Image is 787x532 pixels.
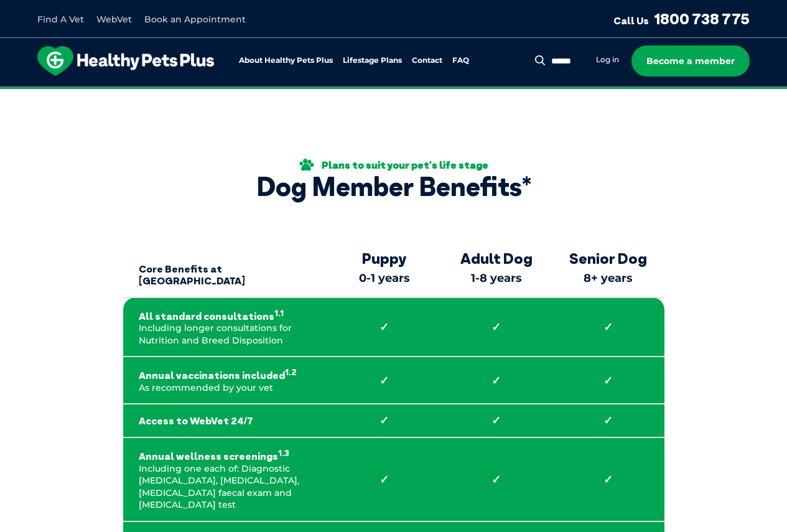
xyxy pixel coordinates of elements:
strong: Annual vaccinations included [139,366,313,382]
strong: ✓ [568,414,649,427]
strong: ✓ [456,473,537,487]
strong: ✓ [568,320,649,334]
strong: Access to WebVet 24/7 [139,415,313,427]
td: As recommended by your vet [123,357,328,404]
strong: ✓ [344,320,425,334]
th: 8+ years [552,242,664,297]
sup: 1.2 [285,367,297,377]
strong: ✓ [568,374,649,388]
div: Plans to suit your pet's life stage [256,159,531,171]
strong: ✓ [344,473,425,487]
strong: Adult Dog [447,250,546,268]
strong: Puppy [335,250,434,268]
strong: ✓ [344,414,425,427]
strong: ✓ [456,320,537,334]
strong: ✓ [568,473,649,487]
td: Including longer consultations for Nutrition and Breed Disposition [123,297,328,357]
strong: ✓ [344,374,425,388]
sup: 1.1 [274,308,284,318]
div: Dog Member Benefits* [256,171,531,202]
p: Including one each of: Diagnostic [MEDICAL_DATA], [MEDICAL_DATA], [MEDICAL_DATA] faecal exam and ... [139,447,313,511]
strong: ✓ [456,374,537,388]
sup: 1.3 [278,448,289,458]
strong: Annual wellness screenings [139,447,313,463]
strong: Senior Dog [559,250,658,268]
img: Plans to suit your pet's life stage [299,159,314,171]
th: 0-1 years [328,242,440,297]
strong: Core Benefits at [GEOGRAPHIC_DATA] [139,251,313,287]
strong: ✓ [456,414,537,427]
th: 1-8 years [440,242,552,297]
strong: All standard consultations [139,307,313,323]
